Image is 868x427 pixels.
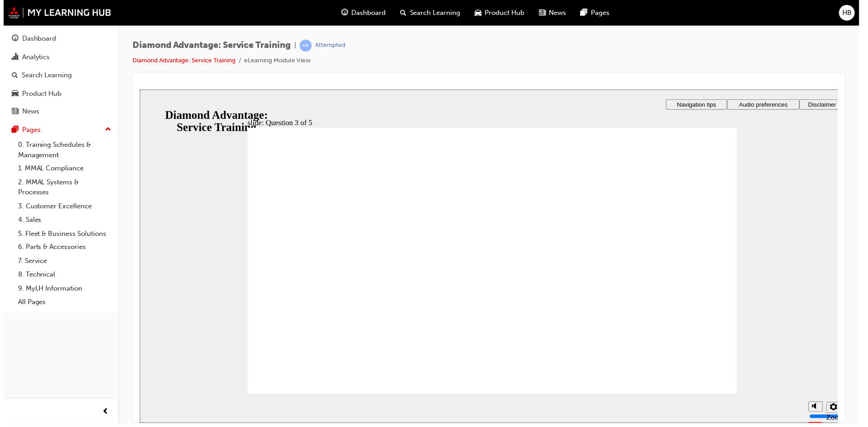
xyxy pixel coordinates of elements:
[19,89,58,99] div: Product Hub
[11,177,112,201] a: 2. MMAL Systems & Processes
[4,122,112,139] button: Pages
[664,10,710,20] button: Disclaimer
[19,126,37,136] div: Pages
[4,49,112,66] a: Analytics
[8,35,15,43] span: guage-icon
[691,314,706,326] button: settings
[8,54,15,62] span: chart-icon
[574,4,617,22] a: pages-iconPages
[485,8,524,18] span: Product Hub
[350,8,385,18] span: Dashboard
[11,163,112,177] a: 1. MMAL Compliance
[99,409,106,420] span: prev-icon
[130,57,233,65] a: Diamond Advantage: Service Training
[591,10,664,20] button: Audio preferences
[11,269,112,283] a: 8. Technical
[8,90,15,99] span: car-icon
[11,297,112,311] a: All Pages
[19,107,36,117] div: News
[298,40,310,52] span: learningRecordVerb_ATTEMPT-icon
[673,12,701,19] span: Disclaimer
[314,42,344,50] div: Attempted
[11,228,112,242] a: 5. Fleet & Business Solutions
[691,326,709,352] label: Zoom to fit
[669,306,705,336] div: misc controls
[530,10,591,20] button: Navigation tips
[11,139,112,163] a: 0. Training Schedules & Management
[474,7,481,19] span: car-icon
[5,7,108,19] img: mmal
[333,4,392,22] a: guage-iconDashboard
[841,5,857,21] button: HB
[4,104,112,121] a: News
[539,7,546,19] span: news-icon
[4,29,112,122] button: DashboardAnalyticsSearch LearningProduct HubNews
[292,41,294,51] span: |
[4,67,112,84] a: Search Learning
[8,127,15,135] span: pages-icon
[11,214,112,228] a: 4. Sales
[467,4,532,22] a: car-iconProduct Hub
[8,108,15,117] span: news-icon
[4,31,112,47] a: Dashboard
[541,12,580,19] span: Navigation tips
[409,8,460,18] span: Search Learning
[11,283,112,297] a: 9. MyLH Information
[392,4,467,22] a: search-iconSearch Learning
[19,34,53,44] div: Dashboard
[399,7,406,19] span: search-icon
[130,41,289,51] span: Diamond Advantage: Service Training
[340,7,347,19] span: guage-icon
[532,4,574,22] a: news-iconNews
[844,8,854,18] span: HB
[581,7,588,19] span: pages-icon
[11,256,112,270] a: 7. Service
[19,52,47,63] div: Analytics
[591,8,610,18] span: Pages
[102,125,108,136] span: up-icon
[11,201,112,215] a: 3. Customer Excellence
[549,8,566,18] span: News
[673,314,688,324] button: volume
[8,72,14,80] span: search-icon
[674,325,732,333] input: volume
[603,12,652,19] span: Audio preferences
[11,242,112,256] a: 6. Parts & Accessories
[4,86,112,103] a: Product Hub
[18,70,69,81] div: Search Learning
[242,56,309,66] li: eLearning Module View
